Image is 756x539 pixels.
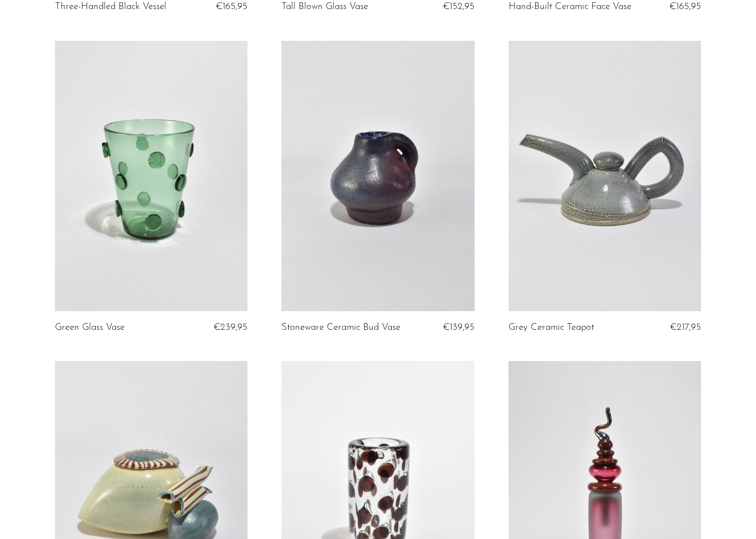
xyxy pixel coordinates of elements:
a: Three-Handled Black Vessel [55,2,166,12]
span: €217,95 [670,322,701,332]
a: Green Glass Vase [55,322,125,333]
span: €139,95 [443,322,475,332]
span: €165,95 [216,2,247,11]
a: Tall Blown Glass Vase [281,2,368,12]
span: €165,95 [669,2,701,11]
span: €152,95 [443,2,475,11]
span: €239,95 [213,322,247,332]
a: Grey Ceramic Teapot [509,322,594,333]
a: Stoneware Ceramic Bud Vase [281,322,400,333]
a: Hand-Built Ceramic Face Vase [509,2,631,12]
